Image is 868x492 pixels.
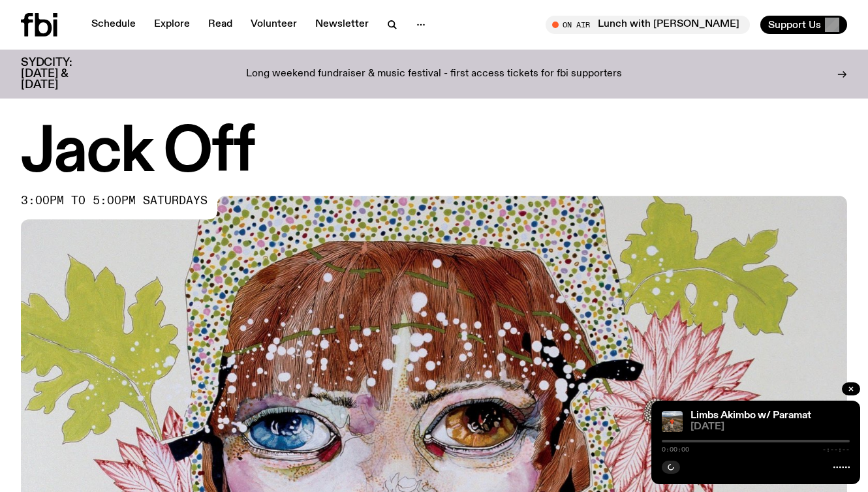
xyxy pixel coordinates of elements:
span: 0:00:00 [662,446,689,453]
h3: SYDCITY: [DATE] & [DATE] [21,57,104,91]
a: Limbs Akimbo w/ Paramat [690,410,811,421]
button: Support Us [760,16,847,34]
a: Explore [146,16,198,34]
span: 3:00pm to 5:00pm saturdays [21,196,208,206]
span: Support Us [768,19,821,31]
h1: Jack Off [21,124,847,183]
p: Long weekend fundraiser & music festival - first access tickets for fbi supporters [246,69,622,80]
a: Read [200,16,240,34]
button: On AirLunch with [PERSON_NAME] [546,16,750,34]
span: -:--:-- [822,446,850,453]
a: Volunteer [243,16,305,34]
span: [DATE] [690,422,850,432]
a: Schedule [84,16,144,34]
a: Newsletter [307,16,377,34]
